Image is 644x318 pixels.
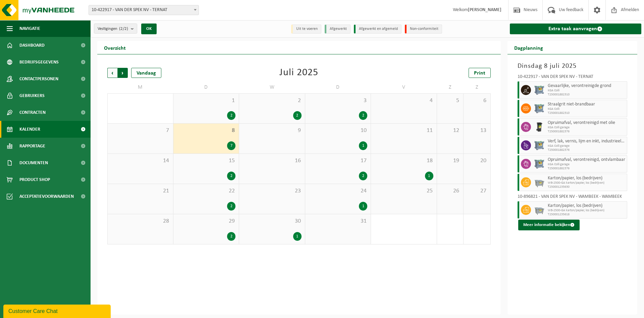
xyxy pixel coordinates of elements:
span: 4 [374,97,433,104]
span: 11 [374,127,433,134]
span: 27 [467,187,487,195]
div: 10-422917 - VAN DER SPEK NV - TERNAT [518,75,628,81]
span: 17 [309,157,368,165]
span: T250001235630 [548,185,626,189]
span: 26 [440,187,460,195]
td: D [305,81,371,93]
span: T250001235618 [548,213,626,217]
img: PB-AP-0800-MET-02-01 [534,85,544,95]
div: 1 [359,141,367,150]
span: 18 [374,157,433,165]
span: 21 [111,187,170,195]
span: 16 [243,157,302,165]
div: 10-896821 - VAN DER SPEK NV - WAMBEEK - WAMBEEK [518,194,628,201]
span: Vorige [107,68,117,78]
img: PB-AP-0800-MET-02-01 [534,140,544,150]
h2: Overzicht [97,41,132,54]
span: KGA Colli [548,107,626,111]
span: Print [474,71,485,76]
div: 1 [293,232,302,241]
span: 24 [309,187,368,195]
span: WB-2500-GA karton/papier, los (bedrijven) [548,209,626,213]
span: Product Shop [19,171,50,188]
span: 9 [243,127,302,134]
button: Meer informatie bekijken [518,220,580,230]
li: Afgewerkt [325,25,351,34]
span: 31 [309,218,368,225]
span: Dashboard [19,37,45,54]
span: Opruimafval, verontreinigd, ontvlambaar [548,157,626,163]
span: Karton/papier, los (bedrijven) [548,176,626,181]
span: 29 [177,218,236,225]
span: KGA Colli garage [548,126,626,130]
span: Gevaarlijke, verontreinigde grond [548,83,626,89]
span: 10 [309,127,368,134]
td: W [239,81,305,93]
span: Contactpersonen [19,71,58,87]
span: 20 [467,157,487,165]
iframe: chat widget [3,303,112,318]
span: Straalgrit niet-brandbaar [548,102,626,107]
td: M [107,81,173,93]
span: 22 [177,187,236,195]
span: KGA Colli garage [548,163,626,167]
span: Verf, lak, vernis, lijm en inkt, industrieel in kleinverpakking [548,139,626,144]
span: 25 [374,187,433,195]
span: 12 [440,127,460,134]
span: T250001882310 [548,111,626,115]
span: Documenten [19,154,48,171]
div: Vandaag [131,68,161,78]
div: 2 [359,111,367,120]
div: 2 [227,111,235,120]
span: 23 [243,187,302,195]
h2: Dagplanning [507,41,550,54]
span: Bedrijfsgegevens [19,54,59,71]
span: 2 [243,97,302,104]
div: 2 [227,202,235,211]
span: 5 [440,97,460,104]
span: Karton/papier, los (bedrijven) [548,203,626,209]
span: T250001882376 [548,148,626,152]
span: T250001882376 [548,130,626,134]
div: 1 [425,172,433,180]
li: Afgewerkt en afgemeld [354,25,401,34]
td: Z [464,81,490,93]
span: 14 [111,157,170,165]
span: Vestigingen [98,24,128,34]
span: Navigatie [19,20,40,37]
span: Gebruikers [19,87,45,104]
h3: Dinsdag 8 juli 2025 [518,61,628,71]
span: T250001882376 [548,167,626,171]
a: Extra taak aanvragen [510,24,642,34]
span: 13 [467,127,487,134]
span: 8 [177,127,236,134]
button: OK [141,24,157,34]
img: PB-AP-0800-MET-02-01 [534,103,544,113]
td: V [371,81,437,93]
count: (2/2) [119,27,128,31]
td: Z [437,81,464,93]
span: KGA Colli [548,89,626,93]
img: WB-2500-GAL-GY-01 [534,177,544,187]
span: 10-422917 - VAN DER SPEK NV - TERNAT [89,5,199,15]
span: 7 [111,127,170,134]
img: PB-AP-0800-MET-02-01 [534,159,544,169]
span: Opruimafval, verontreinigd met olie [548,120,626,126]
span: 30 [243,218,302,225]
span: 19 [440,157,460,165]
strong: [PERSON_NAME] [468,7,501,12]
div: 1 [359,202,367,211]
span: 6 [467,97,487,104]
span: T250001882310 [548,93,626,97]
div: 2 [227,232,235,241]
span: 3 [309,97,368,104]
span: Kalender [19,121,40,138]
div: 2 [359,172,367,180]
span: WB-2500-GA karton/papier, los (bedrijven) [548,181,626,185]
span: KGA Colli garage [548,144,626,148]
span: 10-422917 - VAN DER SPEK NV - TERNAT [89,5,199,15]
span: Volgende [118,68,128,78]
div: 2 [293,111,302,120]
div: 7 [227,141,235,150]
